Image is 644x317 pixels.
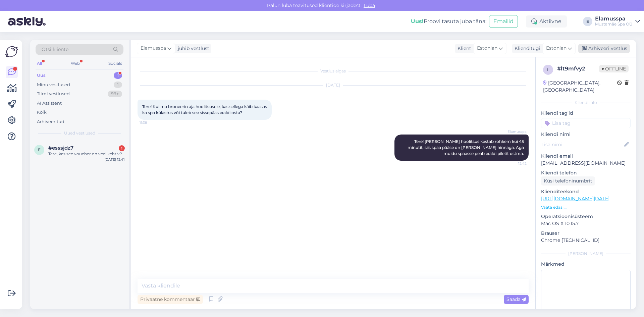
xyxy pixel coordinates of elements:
[142,104,268,115] span: Tere! Kui ma broneerin aja hoolitsusele, kas sellega käib kaasas ka spa külastus või tuleb see si...
[411,18,424,24] b: Uus!
[138,68,529,74] div: Vestlus algas
[175,45,209,52] div: juhib vestlust
[455,45,471,52] div: Klient
[541,251,631,257] div: [PERSON_NAME]
[541,160,631,167] p: [EMAIL_ADDRESS][DOMAIN_NAME]
[362,2,377,8] span: Luba
[141,45,166,52] span: Elamusspa
[114,82,122,88] div: 1
[541,261,631,268] p: Märkmed
[547,67,549,72] span: l
[595,16,633,21] div: Elamusspa
[541,213,631,220] p: Operatsioonisüsteem
[541,153,631,160] p: Kliendi email
[541,110,631,117] p: Kliendi tag'id
[37,82,70,88] div: Minu vestlused
[489,15,518,28] button: Emailid
[506,296,526,302] span: Saada
[541,176,595,186] div: Küsi telefoninumbrit
[546,45,567,52] span: Estonian
[411,17,486,25] div: Proovi tasuta juba täna:
[541,131,631,138] p: Kliendi nimi
[108,91,122,97] div: 99+
[541,220,631,227] p: Mac OS X 10.15.7
[477,45,497,52] span: Estonian
[138,295,203,304] div: Privaatne kommentaar
[541,169,631,176] p: Kliendi telefon
[119,145,125,151] div: 1
[37,109,47,116] div: Kõik
[578,44,630,53] div: Arhiveeri vestlus
[37,118,64,125] div: Arhiveeritud
[107,59,123,68] div: Socials
[595,16,640,27] a: ElamusspaMustamäe Spa OÜ
[37,72,46,79] div: Uus
[595,21,633,27] div: Mustamäe Spa OÜ
[541,118,631,128] input: Lisa tag
[408,139,525,156] span: Tere! [PERSON_NAME] hoolitsus kestab rohkem kui 45 minutit, siis spaa pääse on [PERSON_NAME] hinn...
[48,145,73,151] span: #esssjdz7
[557,65,599,73] div: # lt9mfvy2
[541,204,631,210] p: Vaata edasi ...
[5,45,18,58] img: Askly Logo
[526,15,567,28] div: Aktiivne
[541,196,609,202] a: [URL][DOMAIN_NAME][DATE]
[38,147,41,152] span: e
[512,45,540,52] div: Klienditugi
[541,230,631,237] p: Brauser
[543,80,617,94] div: [GEOGRAPHIC_DATA], [GEOGRAPHIC_DATA]
[541,237,631,244] p: Chrome [TECHNICAL_ID]
[541,100,631,106] div: Kliendi info
[36,59,43,68] div: All
[114,72,122,79] div: 1
[105,157,125,162] div: [DATE] 12:41
[140,120,165,125] span: 11:38
[583,17,592,26] div: E
[138,82,529,88] div: [DATE]
[48,151,125,157] div: Tere, kas see voucher on veel kehtiv?
[501,161,527,166] span: 12:42
[541,188,631,195] p: Klienditeekond
[37,91,70,97] div: Tiimi vestlused
[37,100,62,107] div: AI Assistent
[599,65,629,72] span: Offline
[501,129,527,134] span: Elamusspa
[42,46,68,53] span: Otsi kliente
[541,141,623,148] input: Lisa nimi
[69,59,81,68] div: Web
[64,130,95,136] span: Uued vestlused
